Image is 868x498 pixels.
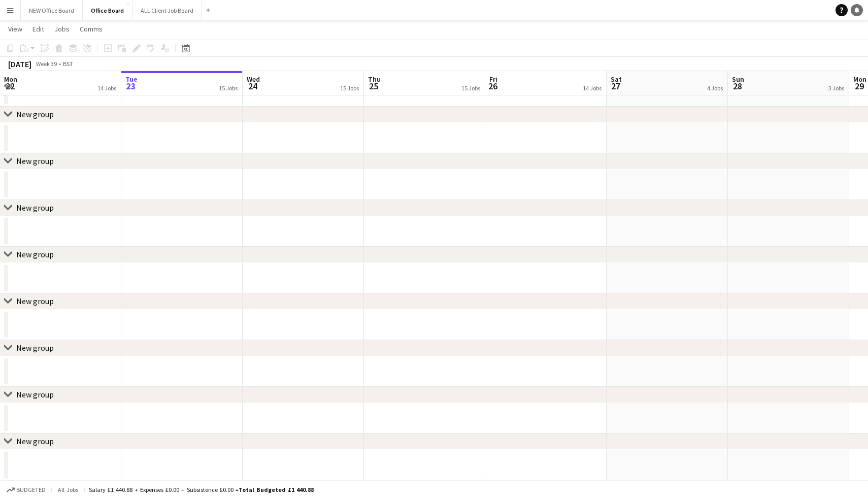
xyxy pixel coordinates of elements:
[609,80,622,92] span: 27
[340,84,359,92] div: 15 Jobs
[124,80,138,92] span: 23
[80,24,103,34] span: Comms
[28,22,48,36] a: Edit
[3,80,17,92] span: 22
[730,80,744,92] span: 28
[83,1,132,20] button: Office Board
[489,75,497,84] span: Fri
[732,75,744,84] span: Sun
[461,84,480,92] div: 15 Jobs
[32,24,44,34] span: Edit
[219,84,238,92] div: 15 Jobs
[8,24,22,34] span: View
[50,22,74,36] a: Jobs
[16,343,54,353] div: New group
[56,486,80,493] span: All jobs
[247,75,260,84] span: Wed
[16,156,54,166] div: New group
[16,203,54,213] div: New group
[16,436,54,446] div: New group
[5,484,47,495] button: Budgeted
[97,84,116,92] div: 14 Jobs
[368,75,381,84] span: Thu
[366,80,381,92] span: 25
[89,486,314,493] div: Salary £1 440.88 + Expenses £0.00 + Subsistence £0.00 =
[611,75,622,84] span: Sat
[583,84,602,92] div: 14 Jobs
[76,22,107,36] a: Comms
[707,84,723,92] div: 4 Jobs
[852,80,866,92] span: 29
[8,59,31,69] div: [DATE]
[488,80,497,92] span: 26
[16,389,54,400] div: New group
[132,1,202,20] button: ALL Client Job Board
[853,75,866,84] span: Mon
[21,1,83,20] button: NEW Office Board
[16,109,54,119] div: New group
[16,249,54,259] div: New group
[125,75,138,84] span: Tue
[63,60,73,68] div: BST
[4,75,17,84] span: Mon
[16,296,54,306] div: New group
[4,22,26,36] a: View
[54,24,70,34] span: Jobs
[828,84,844,92] div: 3 Jobs
[34,60,59,68] span: Week 39
[16,486,46,493] span: Budgeted
[239,486,314,493] span: Total Budgeted £1 440.88
[245,80,260,92] span: 24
